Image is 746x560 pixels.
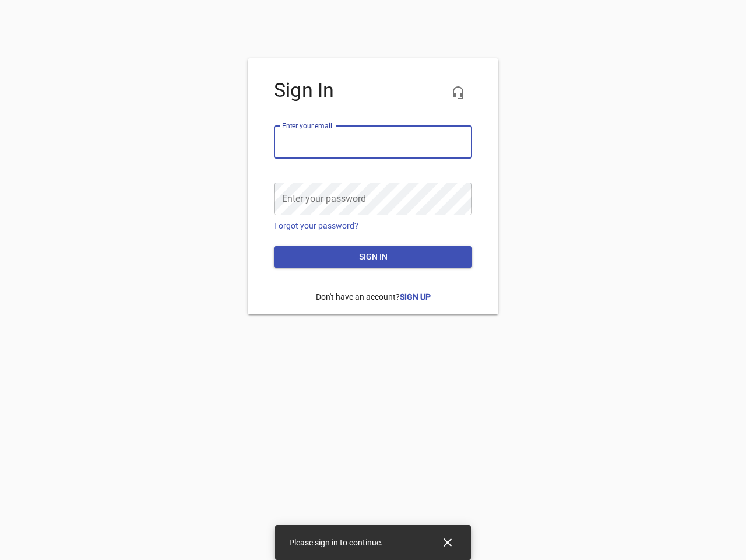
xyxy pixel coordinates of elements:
[434,528,462,556] button: Close
[400,292,431,302] a: Sign Up
[283,250,463,264] span: Sign in
[274,282,472,312] p: Don't have an account?
[491,131,737,551] iframe: Chat
[274,221,358,230] a: Forgot your password?
[274,79,472,102] h4: Sign In
[274,246,472,268] button: Sign in
[289,538,383,547] span: Please sign in to continue.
